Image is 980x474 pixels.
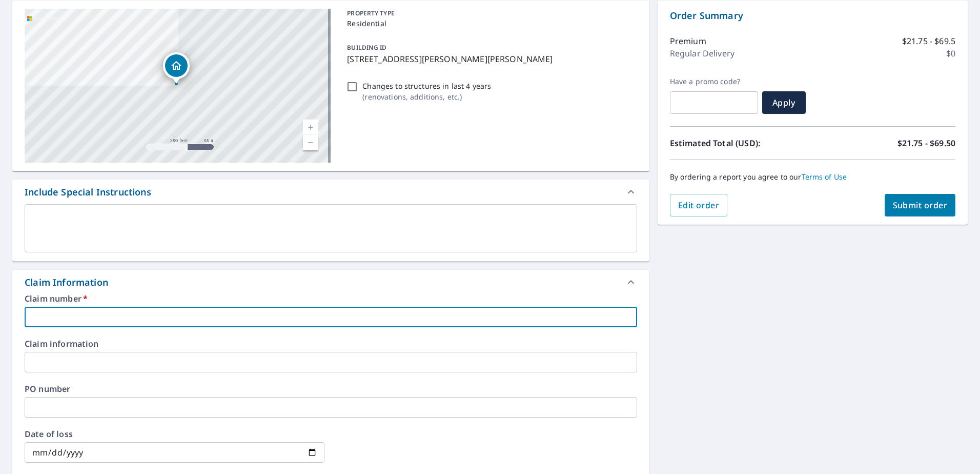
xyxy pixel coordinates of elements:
[678,200,720,211] span: Edit order
[362,91,491,102] p: ( renovations, additions, etc. )
[25,385,637,393] label: PO number
[362,81,491,91] p: Changes to structures in last 4 years
[25,430,324,438] label: Date of loss
[25,185,151,199] div: Include Special Instructions
[670,137,813,149] p: Estimated Total (USD):
[25,340,637,348] label: Claim information
[946,47,955,60] p: $0
[25,294,637,303] label: Claim number
[670,35,706,47] p: Premium
[347,9,632,18] p: PROPERTY TYPE
[347,18,632,29] p: Residential
[303,120,318,135] a: Current Level 17, Zoom In
[670,47,734,60] p: Regular Delivery
[885,194,956,216] button: Submit order
[670,77,758,86] label: Have a promo code?
[670,194,728,216] button: Edit order
[347,53,632,65] p: [STREET_ADDRESS][PERSON_NAME][PERSON_NAME]
[893,200,948,211] span: Submit order
[902,35,955,47] p: $21.75 - $69.5
[802,172,847,182] a: Terms of Use
[670,172,955,182] p: By ordering a report you agree to our
[303,135,318,150] a: Current Level 17, Zoom Out
[347,43,386,52] p: BUILDING ID
[670,9,955,23] p: Order Summary
[12,180,649,204] div: Include Special Instructions
[25,275,108,289] div: Claim Information
[163,52,190,84] div: Dropped pin, building 1, Residential property, 4925 Lance Ridge Ln Winston Salem, NC 27127
[770,97,798,108] span: Apply
[762,91,806,114] button: Apply
[12,270,649,294] div: Claim Information
[897,137,955,149] p: $21.75 - $69.50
